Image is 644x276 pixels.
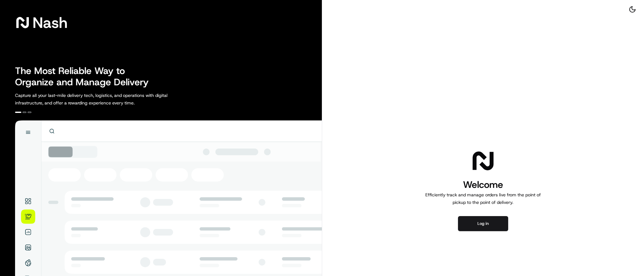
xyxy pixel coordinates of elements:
h2: The Most Reliable Way to Organize and Manage Delivery [15,65,156,88]
h1: Welcome [423,178,543,191]
span: Nash [33,16,67,29]
p: Capture all your last-mile delivery tech, logistics, and operations with digital infrastructure, ... [15,92,196,107]
p: Efficiently track and manage orders live from the point of pickup to the point of delivery. [423,191,543,206]
button: Log in [458,216,508,231]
